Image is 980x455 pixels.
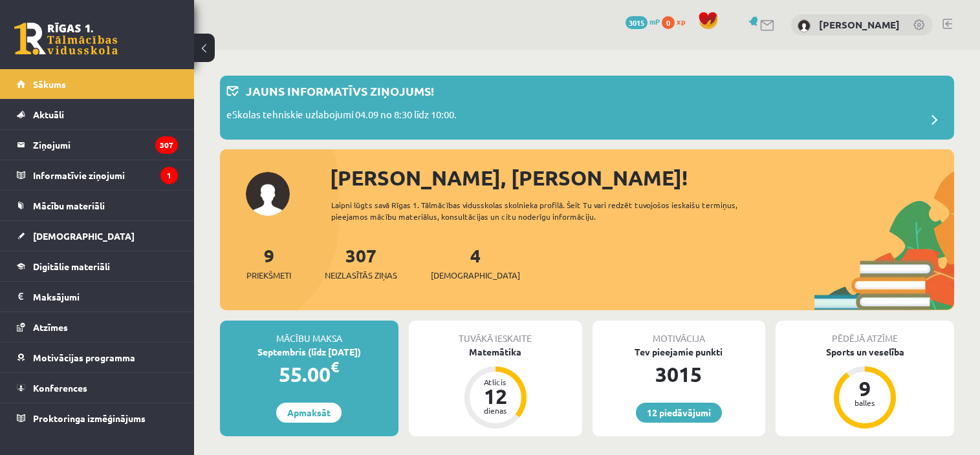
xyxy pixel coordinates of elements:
div: Tuvākā ieskaite [409,321,582,345]
span: Aktuāli [33,109,64,120]
span: Motivācijas programma [33,352,135,363]
div: Sports un veselība [776,345,954,359]
a: Ziņojumi307 [17,130,178,160]
span: Proktoringa izmēģinājums [33,412,146,424]
a: 12 piedāvājumi [636,403,722,423]
div: dienas [476,407,515,414]
a: Atzīmes [17,312,178,342]
p: eSkolas tehniskie uzlabojumi 04.09 no 8:30 līdz 10:00. [226,107,457,125]
a: Aktuāli [17,100,178,129]
div: Pēdējā atzīme [776,321,954,345]
a: Rīgas 1. Tālmācības vidusskola [14,23,118,55]
span: [DEMOGRAPHIC_DATA] [33,230,135,242]
a: Konferences [17,373,178,403]
legend: Informatīvie ziņojumi [33,160,178,190]
div: Mācību maksa [220,321,398,345]
span: Sākums [33,78,66,90]
legend: Ziņojumi [33,130,178,160]
a: Maksājumi [17,282,178,312]
a: Matemātika Atlicis 12 dienas [409,345,582,430]
a: 307Neizlasītās ziņas [325,244,397,282]
div: 9 [845,378,884,399]
span: Neizlasītās ziņas [325,269,397,282]
a: Apmaksāt [276,403,342,423]
div: balles [845,399,884,407]
div: Septembris (līdz [DATE]) [220,345,398,359]
span: Atzīmes [33,321,68,333]
div: Motivācija [593,321,766,345]
p: Jauns informatīvs ziņojums! [246,82,434,100]
a: 0 xp [662,16,691,26]
a: Informatīvie ziņojumi1 [17,160,178,190]
a: [PERSON_NAME] [819,18,900,31]
span: Priekšmeti [246,269,291,282]
span: € [331,357,339,376]
a: Sākums [17,69,178,99]
a: 4[DEMOGRAPHIC_DATA] [431,244,520,282]
div: [PERSON_NAME], [PERSON_NAME]! [330,162,954,193]
div: 55.00 [220,359,398,390]
a: Sports un veselība 9 balles [776,345,954,430]
a: 9Priekšmeti [246,244,291,282]
div: Matemātika [409,345,582,359]
div: Tev pieejamie punkti [593,345,766,359]
span: 0 [662,16,675,29]
a: Mācību materiāli [17,191,178,220]
a: Motivācijas programma [17,343,178,372]
span: Mācību materiāli [33,200,105,211]
legend: Maksājumi [33,282,178,312]
i: 307 [155,136,178,154]
img: Konstantīns Jeršovs [798,19,811,32]
span: xp [677,16,685,26]
i: 1 [160,167,178,184]
div: 12 [476,386,515,407]
a: [DEMOGRAPHIC_DATA] [17,221,178,251]
span: [DEMOGRAPHIC_DATA] [431,269,520,282]
a: 3015 mP [626,16,660,26]
span: Konferences [33,382,87,394]
a: Proktoringa izmēģinājums [17,403,178,433]
div: 3015 [593,359,766,390]
a: Jauns informatīvs ziņojums! eSkolas tehniskie uzlabojumi 04.09 no 8:30 līdz 10:00. [226,82,948,133]
a: Digitālie materiāli [17,251,178,281]
span: 3015 [626,16,648,29]
div: Atlicis [476,378,515,386]
span: mP [649,16,660,26]
div: Laipni lūgts savā Rīgas 1. Tālmācības vidusskolas skolnieka profilā. Šeit Tu vari redzēt tuvojošo... [331,199,772,222]
span: Digitālie materiāli [33,260,110,272]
